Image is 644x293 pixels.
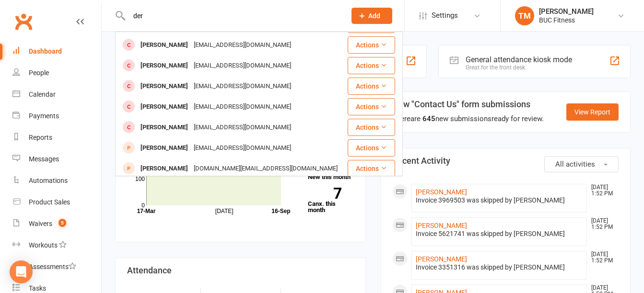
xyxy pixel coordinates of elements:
div: [EMAIL_ADDRESS][DOMAIN_NAME] [191,121,294,135]
h3: New "Contact Us" form submissions [392,100,544,109]
time: [DATE] 1:52 PM [586,184,618,197]
a: 3New this month [308,161,354,180]
span: Settings [432,5,458,26]
a: [PERSON_NAME] [416,222,467,229]
button: Actions [348,119,395,136]
button: Actions [348,160,395,177]
time: [DATE] 1:52 PM [586,218,618,230]
span: All activities [555,160,595,169]
div: Messages [29,155,59,163]
div: Great for the front desk [466,64,572,71]
a: [PERSON_NAME] [416,188,467,196]
a: Payments [12,105,101,127]
button: Actions [348,98,395,115]
a: Waivers 5 [12,213,101,235]
a: Clubworx [12,10,35,34]
button: Add [351,8,392,24]
div: General attendance kiosk mode [466,55,572,64]
div: Payments [29,112,59,120]
div: [EMAIL_ADDRESS][DOMAIN_NAME] [191,141,294,155]
button: Actions [348,57,395,74]
a: Dashboard [12,41,101,62]
div: [PERSON_NAME] [138,59,191,73]
div: [PERSON_NAME] [539,7,594,16]
div: [EMAIL_ADDRESS][DOMAIN_NAME] [191,38,294,52]
div: [EMAIL_ADDRESS][DOMAIN_NAME] [191,100,294,114]
div: There are new submissions ready for review. [392,113,544,124]
div: Automations [29,177,68,184]
div: Product Sales [29,198,70,206]
div: [EMAIL_ADDRESS][DOMAIN_NAME] [191,59,294,73]
div: People [29,69,49,77]
div: [DOMAIN_NAME][EMAIL_ADDRESS][DOMAIN_NAME] [191,162,340,176]
a: Calendar [12,84,101,105]
a: 7Canx. this month [308,188,354,213]
div: [PERSON_NAME] [138,100,191,114]
h3: Recent Activity [392,156,619,166]
a: Messages [12,148,101,170]
div: Invoice 5621741 was skipped by [PERSON_NAME] [416,230,583,238]
div: TM [515,6,534,25]
div: Workouts [29,241,58,249]
div: Assessments [29,263,76,270]
button: Actions [348,78,395,95]
div: [PERSON_NAME] [138,79,191,93]
div: Tasks [29,284,46,292]
a: Reports [12,127,101,148]
div: Reports [29,134,52,141]
div: Open Intercom Messenger [10,260,33,283]
button: All activities [544,156,619,172]
div: BUC Fitness [539,16,594,24]
strong: 645 [422,114,435,123]
div: Invoice 3969503 was skipped by [PERSON_NAME] [416,196,583,204]
a: Product Sales [12,192,101,213]
a: Workouts [12,235,101,256]
button: Actions [348,139,395,157]
div: [EMAIL_ADDRESS][DOMAIN_NAME] [191,79,294,93]
div: [PERSON_NAME] [138,162,191,176]
div: Waivers [29,220,52,227]
a: People [12,62,101,84]
div: [PERSON_NAME] [138,121,191,135]
a: View Report [566,103,619,121]
strong: 7 [308,186,341,201]
div: Dashboard [29,47,62,55]
span: Add [368,12,380,20]
a: Automations [12,170,101,192]
span: 5 [59,219,66,227]
div: Invoice 3351316 was skipped by [PERSON_NAME] [416,263,583,271]
time: [DATE] 1:52 PM [586,251,618,264]
button: Actions [348,36,395,54]
a: Assessments [12,256,101,278]
div: [PERSON_NAME] [138,38,191,52]
input: Search... [126,9,339,23]
div: Calendar [29,90,56,98]
a: [PERSON_NAME] [416,255,467,263]
h3: Attendance [127,266,354,275]
div: [PERSON_NAME] [138,141,191,155]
